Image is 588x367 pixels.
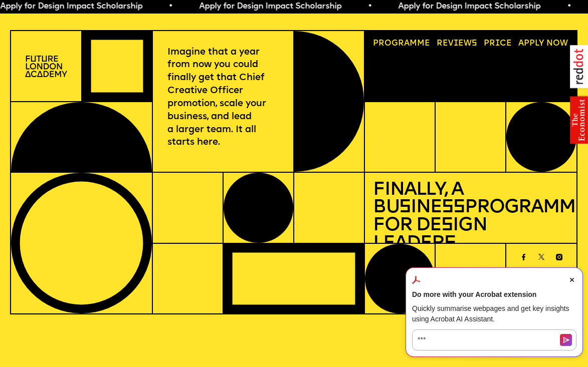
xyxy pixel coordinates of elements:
[518,40,524,48] span: A
[404,40,410,48] span: a
[514,36,572,52] a: Apply now
[561,3,565,11] span: •
[433,36,481,52] a: Reviews
[480,36,516,52] a: Price
[163,3,167,11] span: •
[373,181,568,253] h1: Finally, a Bu ine Programme for De ign Leader
[441,216,453,235] span: s
[369,36,434,52] a: Programme
[167,46,279,150] p: Imagine that a year from now you could finally get that Chief Creative Officer promotion, scale y...
[399,198,411,217] span: s
[362,3,366,11] span: •
[442,198,465,217] span: ss
[444,234,456,253] span: s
